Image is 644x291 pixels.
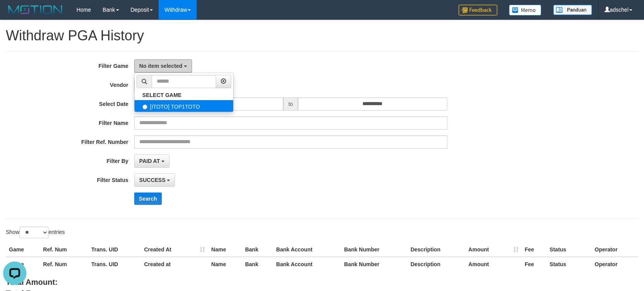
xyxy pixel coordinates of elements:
[135,100,233,112] label: [ITOTO] TOP1TOTO
[134,192,162,205] button: Search
[208,257,242,271] th: Name
[135,90,233,100] a: SELECT GAME
[283,97,298,111] span: to
[459,5,497,16] img: Feedback.jpg
[134,154,170,168] button: PAID AT
[522,242,547,257] th: Fee
[273,257,341,271] th: Bank Account
[547,242,592,257] th: Status
[407,257,465,271] th: Description
[341,257,407,271] th: Bank Number
[142,104,147,109] input: [ITOTO] TOP1TOTO
[208,242,242,257] th: Name
[6,242,40,257] th: Game
[6,257,40,271] th: Game
[592,257,638,271] th: Operator
[139,177,166,183] span: SUCCESS
[242,242,273,257] th: Bank
[139,63,182,69] span: No item selected
[88,242,141,257] th: Trans. UID
[6,227,65,238] label: Show entries
[553,5,592,15] img: panduan.png
[141,257,208,271] th: Created at
[139,158,160,164] span: PAID AT
[3,3,26,26] button: Open LiveChat chat widget
[40,242,88,257] th: Ref. Num
[6,28,638,43] h1: Withdraw PGA History
[142,92,182,98] b: SELECT GAME
[134,59,192,73] button: No item selected
[273,242,341,257] th: Bank Account
[141,242,208,257] th: Created At
[547,257,592,271] th: Status
[88,257,141,271] th: Trans. UID
[509,5,542,16] img: Button%20Memo.svg
[465,242,521,257] th: Amount
[40,257,88,271] th: Ref. Num
[242,257,273,271] th: Bank
[134,173,175,187] button: SUCCESS
[341,242,407,257] th: Bank Number
[465,257,521,271] th: Amount
[522,257,547,271] th: Fee
[19,227,48,238] select: Showentries
[407,242,465,257] th: Description
[6,4,65,16] img: MOTION_logo.png
[592,242,638,257] th: Operator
